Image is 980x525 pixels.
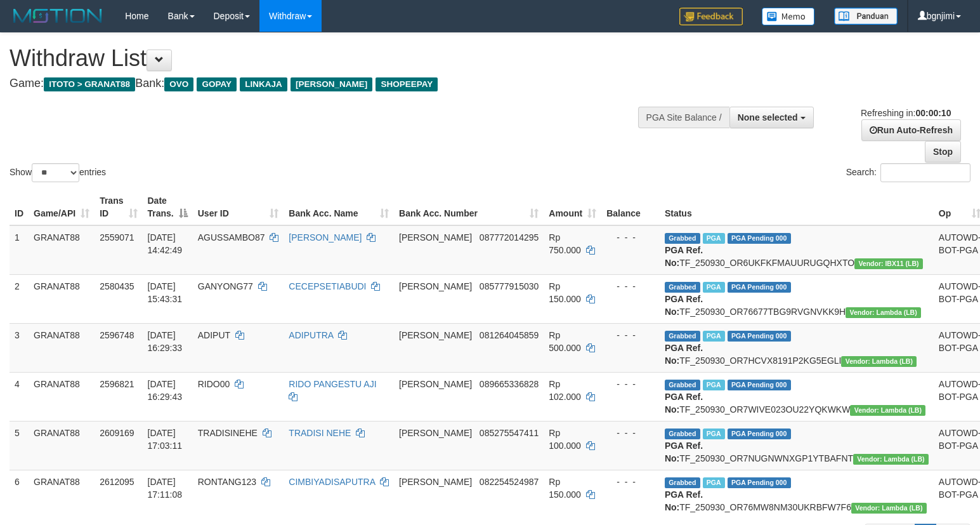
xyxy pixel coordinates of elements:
[729,107,814,128] button: None selected
[198,232,265,243] span: AGUSSAMBO87
[762,8,815,25] img: Button%20Memo.svg
[638,107,729,128] div: PGA Site Balance /
[703,477,725,488] span: Marked by bgndedek
[95,189,142,225] th: Trans ID: activate to sort column ascending
[289,232,362,243] a: [PERSON_NAME]
[703,380,725,390] span: Marked by bgndedek
[728,380,791,390] span: PGA Pending
[601,189,660,225] th: Balance
[10,372,29,421] td: 4
[846,163,970,182] label: Search:
[399,330,472,340] span: [PERSON_NAME]
[544,189,601,225] th: Amount: activate to sort column ascending
[549,477,581,500] span: Rp 150.000
[10,46,641,71] h1: Withdraw List
[100,477,134,487] span: 2612095
[703,282,725,293] span: Marked by bgndedek
[399,232,472,243] span: [PERSON_NAME]
[291,77,372,91] span: [PERSON_NAME]
[665,392,703,415] b: PGA Ref. No:
[148,428,183,451] span: [DATE] 17:03:11
[665,477,700,488] span: Grabbed
[850,405,925,416] span: Vendor URL: https://dashboard.q2checkout.com/secure
[549,428,581,451] span: Rp 100.000
[728,429,791,439] span: PGA Pending
[880,163,970,182] input: Search:
[728,233,791,244] span: PGA Pending
[148,232,183,255] span: [DATE] 14:42:49
[660,225,934,275] td: TF_250930_OR6UKFKFMAUURUGQHXTO
[606,329,655,342] div: - - -
[665,294,703,317] b: PGA Ref. No:
[289,379,376,389] a: RIDO PANGESTU AJI
[665,441,703,463] b: PGA Ref. No:
[480,330,539,340] span: Copy 081264045859 to clipboard
[846,307,921,318] span: Vendor URL: https://dashboard.q2checkout.com/secure
[549,330,581,353] span: Rp 500.000
[660,470,934,519] td: TF_250930_OR76MW8NM30UKRBFW7F6
[728,477,791,488] span: PGA Pending
[29,470,95,519] td: GRANAT88
[289,330,333,340] a: ADIPUTRA
[606,427,655,439] div: - - -
[665,429,700,439] span: Grabbed
[164,77,193,91] span: OVO
[665,282,700,293] span: Grabbed
[480,232,539,243] span: Copy 087772014295 to clipboard
[198,477,256,487] span: RONTANG123
[549,379,581,402] span: Rp 102.000
[851,503,927,514] span: Vendor URL: https://dashboard.q2checkout.com/secure
[10,470,29,519] td: 6
[284,189,394,225] th: Bank Acc. Name: activate to sort column ascending
[738,112,798,123] span: None selected
[606,231,655,244] div: - - -
[100,281,134,291] span: 2580435
[148,330,183,353] span: [DATE] 16:29:33
[289,281,366,291] a: CECEPSETIABUDI
[660,323,934,372] td: TF_250930_OR7HCVX8191P2KG5EGLI
[148,281,183,304] span: [DATE] 15:43:31
[399,281,472,291] span: [PERSON_NAME]
[29,225,95,275] td: GRANAT88
[289,428,351,438] a: TRADISI NEHE
[853,454,929,465] span: Vendor URL: https://dashboard.q2checkout.com/secure
[10,189,29,225] th: ID
[480,428,539,438] span: Copy 085275547411 to clipboard
[861,108,951,118] span: Refreshing in:
[665,233,700,244] span: Grabbed
[10,163,106,182] label: Show entries
[665,343,703,366] b: PGA Ref. No:
[660,274,934,323] td: TF_250930_OR76677TBG9RVGNVKK9H
[660,421,934,470] td: TF_250930_OR7NUGNWNXGP1YTBAFNT
[100,330,134,340] span: 2596748
[148,379,183,402] span: [DATE] 16:29:43
[100,379,134,389] span: 2596821
[665,489,703,512] b: PGA Ref. No:
[100,428,134,438] span: 2609169
[660,372,934,421] td: TF_250930_OR7WIVE023OU22YQKWKW
[841,356,917,367] span: Vendor URL: https://dashboard.q2checkout.com/secure
[660,189,934,225] th: Status
[44,77,135,91] span: ITOTO > GRANAT88
[606,378,655,390] div: - - -
[679,8,743,25] img: Feedback.jpg
[198,428,258,438] span: TRADISINEHE
[728,331,791,342] span: PGA Pending
[32,163,79,182] select: Showentries
[861,119,961,141] a: Run Auto-Refresh
[703,429,725,439] span: Marked by bgndedek
[240,77,287,91] span: LINKAJA
[29,323,95,372] td: GRANAT88
[29,421,95,470] td: GRANAT88
[665,380,700,390] span: Grabbed
[665,331,700,342] span: Grabbed
[10,6,106,25] img: MOTION_logo.png
[549,232,581,255] span: Rp 750.000
[728,282,791,293] span: PGA Pending
[480,281,539,291] span: Copy 085777915030 to clipboard
[193,189,284,225] th: User ID: activate to sort column ascending
[549,281,581,304] span: Rp 150.000
[10,274,29,323] td: 2
[703,331,725,342] span: Marked by bgndedek
[29,274,95,323] td: GRANAT88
